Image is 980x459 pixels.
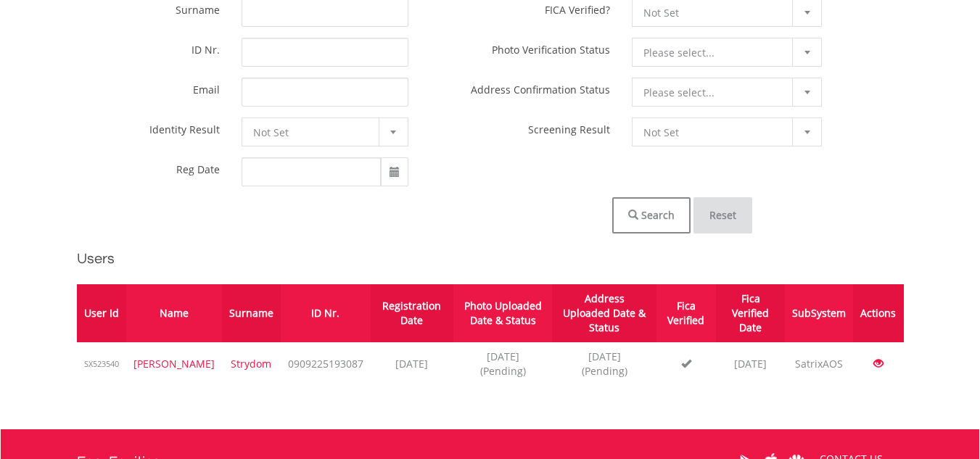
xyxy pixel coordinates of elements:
label: ID Nr. [192,38,220,57]
th: Registration Date [371,284,453,342]
label: Email [193,78,220,96]
td: [DATE] [371,342,453,386]
td: [PERSON_NAME] [126,342,222,386]
span: Not Set [253,118,375,147]
th: Fica Verified [656,284,716,342]
label: Reg Date [176,157,220,176]
td: [DATE] (Pending) [453,342,553,386]
th: Surname [222,284,281,342]
th: Address Uploaded Date & Status [552,284,656,342]
th: Name [126,284,222,342]
th: Photo Uploaded Date & Status [453,284,553,342]
th: ID Nr. [281,284,371,342]
h2: Users [77,248,904,270]
th: Actions [853,284,903,342]
label: Screening Result [528,117,610,136]
th: SubSystem [785,284,853,342]
td: 0909225193087 [281,342,371,386]
td: [DATE] (Pending) [552,342,656,386]
span: Please select... [643,38,789,67]
td: Strydom [222,342,281,386]
button: Reset [693,197,752,233]
td: SX523540 [77,342,126,386]
th: Fica Verified Date [716,284,786,342]
label: Photo Verification Status [492,38,610,57]
td: [DATE] [716,342,786,386]
td: SatrixAOS [785,342,853,386]
label: Address Confirmation Status [471,78,610,96]
th: User Id [77,284,126,342]
span: Not Set [643,118,789,147]
span: Please select... [643,78,789,107]
button: Search [612,197,691,233]
label: Identity Result [149,117,220,136]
